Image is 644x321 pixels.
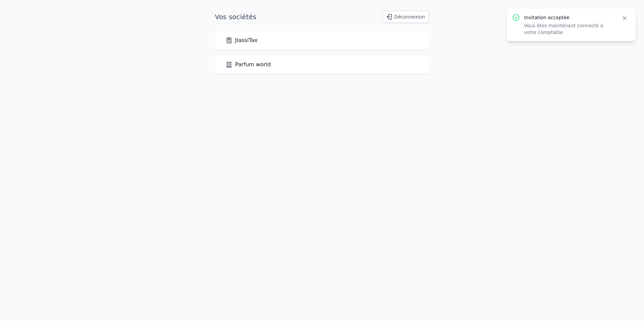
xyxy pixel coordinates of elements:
[524,22,613,36] p: Vous êtes maintenant connecté à votre comptable
[215,12,256,22] h1: Vos sociétés
[524,14,613,21] p: Invitation acceptée
[226,61,271,69] a: Parfum world
[226,36,257,44] a: JlassiTax
[382,11,429,23] button: Déconnexion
